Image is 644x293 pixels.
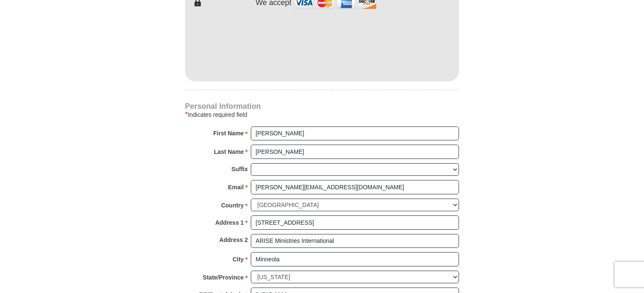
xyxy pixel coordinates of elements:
strong: Address 1 [215,217,244,228]
strong: State/Province [203,271,244,283]
strong: City [233,253,244,265]
div: Indicates required field [185,110,459,120]
strong: First Name [213,127,244,139]
h4: Personal Information [185,103,459,110]
strong: Suffix [231,163,248,175]
strong: Address 2 [219,234,248,246]
strong: Last Name [214,146,244,158]
strong: Email [228,181,244,193]
strong: Country [221,199,244,211]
